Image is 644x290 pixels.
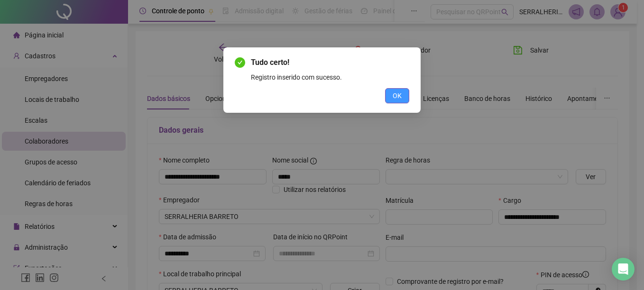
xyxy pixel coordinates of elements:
span: OK [393,91,402,101]
span: check-circle [235,57,245,68]
button: OK [385,88,409,103]
div: Open Intercom Messenger [612,258,635,281]
span: Tudo certo! [251,58,289,67]
span: Registro inserido com sucesso. [251,73,342,81]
